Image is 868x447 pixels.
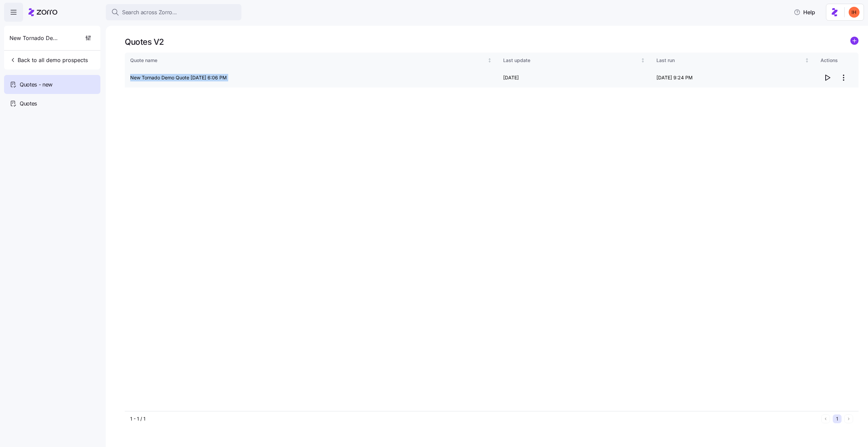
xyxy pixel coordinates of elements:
[498,68,651,88] td: [DATE]
[20,80,53,89] span: Quotes - new
[10,134,126,153] div: What if I want help from an Enrollment Expert choosing a plan?
[4,94,100,113] a: Quotes
[7,53,91,67] button: Back to all demo prospects
[14,136,114,151] div: What if I want help from an Enrollment Expert choosing a plan?
[14,60,122,71] p: How can we help?
[794,8,815,16] span: Help
[14,124,114,131] div: QLE overview
[14,48,122,60] p: Hi Idan 👋
[805,58,809,63] div: Not sorted
[125,37,164,47] h1: Quotes V2
[7,80,129,98] div: Send us a message
[821,57,853,64] div: Actions
[91,212,136,239] button: Help
[849,7,860,18] img: f3711480c2c985a33e19d88a07d4c111
[844,414,853,423] button: Next page
[498,53,651,68] th: Last updateNot sorted
[10,121,126,134] div: QLE overview
[130,57,486,64] div: Quote name
[15,229,30,233] span: Home
[487,58,492,63] div: Not sorted
[130,415,818,422] div: 1 - 1 / 1
[14,85,113,93] div: Send us a message
[56,229,80,233] span: Messages
[20,99,37,108] span: Quotes
[651,53,815,68] th: Last runNot sorted
[821,414,830,423] button: Previous page
[640,58,645,63] div: Not sorted
[503,57,639,64] div: Last update
[10,153,126,166] div: How do I set up auto-pay?
[14,169,114,183] div: How do I know if my initial premium was paid, or if I am set up with autopay?
[9,56,88,64] span: Back to all demo prospects
[122,8,177,17] span: Search across Zorro...
[45,212,90,239] button: Messages
[10,105,126,118] button: Search for help
[788,5,821,19] button: Help
[14,156,114,163] div: How do I set up auto-pay?
[117,11,129,23] div: Close
[125,68,498,88] td: New Tornado Demo Quote [DATE] 6:06 PM
[850,37,859,45] svg: add icon
[106,4,241,20] button: Search across Zorro...
[651,68,815,88] td: [DATE] 9:24 PM
[125,53,498,68] th: Quote nameNot sorted
[14,108,55,115] span: Search for help
[9,34,58,42] span: New Tornado Demo
[4,75,100,94] a: Quotes - new
[656,57,804,64] div: Last run
[107,229,118,233] span: Help
[833,414,842,423] button: 1
[14,13,54,24] img: logo
[850,37,859,47] a: add icon
[10,166,126,186] div: How do I know if my initial premium was paid, or if I am set up with autopay?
